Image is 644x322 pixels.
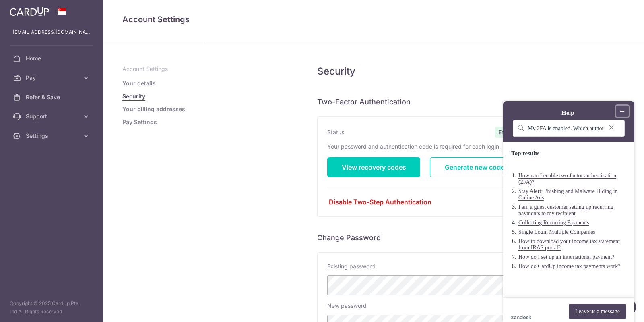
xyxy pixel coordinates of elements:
[327,302,367,310] label: New password
[317,65,533,78] h5: Security
[430,157,523,177] a: Generate new codes
[327,197,523,207] a: Disable Two-Step Authentication
[10,6,49,16] img: CardUp
[317,233,533,243] h6: Change Password
[29,4,40,10] span: Help
[26,54,79,62] span: Home
[26,132,79,140] span: Settings
[493,91,644,322] iframe: Find more information here
[327,157,420,177] a: View recovery codes
[26,112,79,120] span: Support
[317,97,533,107] h6: Two-Factor Authentication
[26,74,79,82] span: Pay
[327,143,523,151] p: Your password and authentication code is required for each login.
[122,79,156,87] a: Your details
[327,262,375,270] label: Existing password
[122,13,625,26] h4: Account Settings
[26,93,79,101] span: Refer & Save
[327,128,344,136] label: Status
[18,6,35,13] span: Help
[122,118,157,126] a: Pay Settings
[122,92,145,100] a: Security
[13,28,90,36] p: [EMAIL_ADDRESS][DOMAIN_NAME]
[122,65,186,73] p: Account Settings
[122,105,185,113] a: Your billing addresses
